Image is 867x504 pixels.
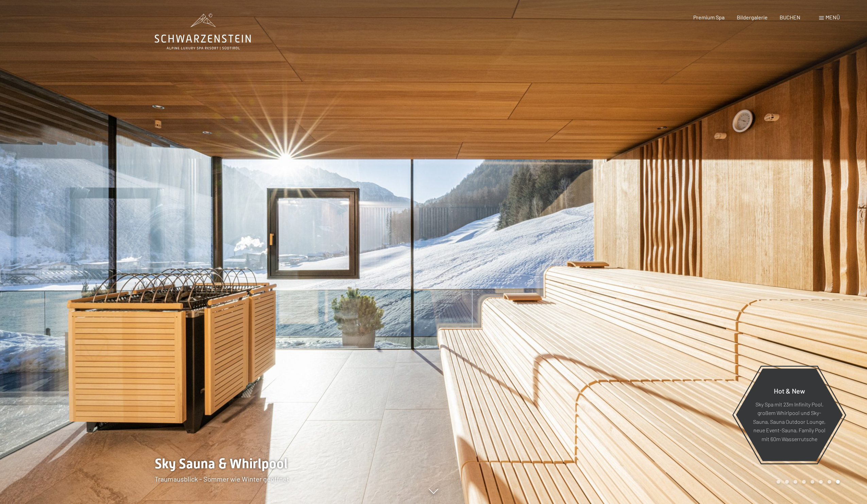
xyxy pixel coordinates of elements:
div: Carousel Page 3 [794,480,797,484]
a: Hot & New Sky Spa mit 23m Infinity Pool, großem Whirlpool und Sky-Sauna, Sauna Outdoor Lounge, ne... [735,368,843,462]
p: Sky Spa mit 23m Infinity Pool, großem Whirlpool und Sky-Sauna, Sauna Outdoor Lounge, neue Event-S... [752,400,826,443]
span: Menü [826,14,840,20]
div: Carousel Page 1 [777,480,780,484]
div: Carousel Page 4 [802,480,806,484]
a: Bildergalerie [737,14,768,20]
div: Carousel Page 8 (Current Slide) [836,480,840,484]
div: Carousel Page 2 [785,480,789,484]
a: Premium Spa [693,14,725,20]
a: BUCHEN [780,14,800,20]
div: Carousel Page 5 [811,480,814,484]
div: Carousel Pagination [774,480,840,484]
span: Hot & New [774,386,805,395]
div: Carousel Page 6 [819,480,823,484]
div: Carousel Page 7 [828,480,831,484]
